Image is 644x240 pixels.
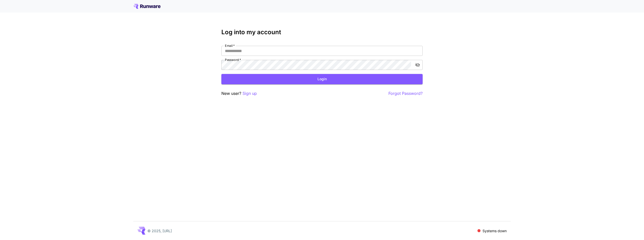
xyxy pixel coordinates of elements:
[482,228,507,233] p: Systems down
[221,74,423,84] button: Login
[221,29,423,36] h3: Log into my account
[225,44,235,48] label: Email
[225,58,241,62] label: Password
[243,90,257,97] button: Sign up
[147,228,172,233] p: © 2025, [URL]
[388,90,423,97] button: Forgot Password?
[221,90,257,97] p: New user?
[413,60,422,69] button: toggle password visibility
